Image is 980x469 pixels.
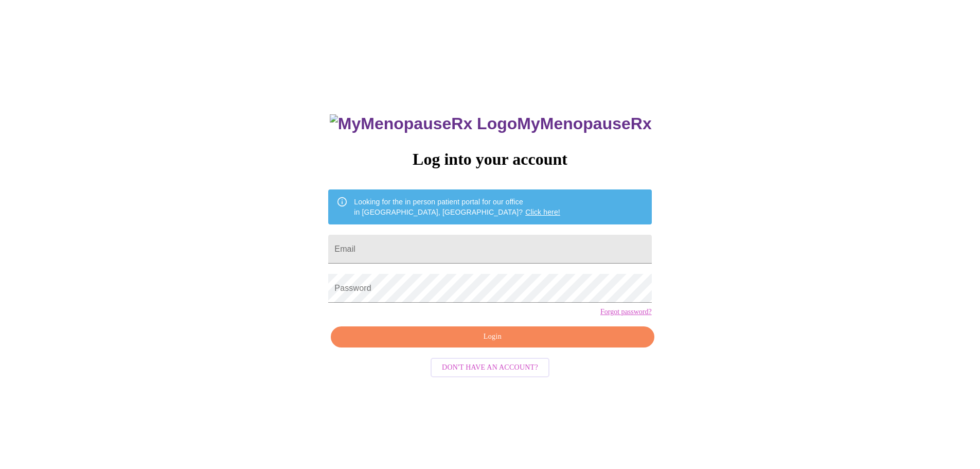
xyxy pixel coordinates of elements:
button: Login [331,326,654,348]
div: Looking for the in person patient portal for our office in [GEOGRAPHIC_DATA], [GEOGRAPHIC_DATA]? [354,193,560,221]
h3: Log into your account [328,150,651,169]
h3: MyMenopauseRx [330,114,652,133]
a: Forgot password? [600,308,652,316]
button: Don't have an account? [431,358,549,378]
a: Don't have an account? [428,362,552,371]
span: Don't have an account? [442,361,538,374]
a: Click here! [525,208,560,216]
span: Login [343,331,642,343]
img: MyMenopauseRx Logo [330,114,517,133]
